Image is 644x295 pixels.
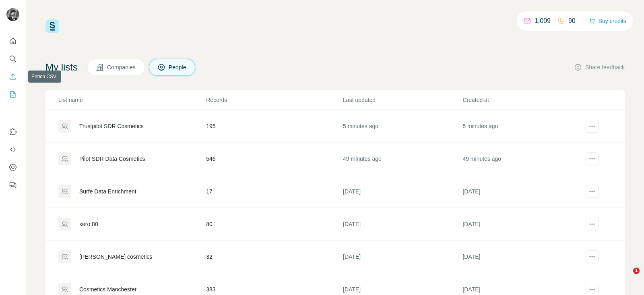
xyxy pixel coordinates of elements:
[6,69,19,84] button: Enrich CSV
[617,268,636,287] iframe: Intercom live chat
[568,16,576,26] p: 90
[206,143,343,175] td: 546
[206,241,343,273] td: 32
[343,241,462,273] td: [DATE]
[586,250,599,263] button: actions
[6,125,19,139] button: Use Surfe on LinkedIn
[589,15,626,27] button: Buy credits
[343,96,462,104] p: Last updated
[343,110,462,143] td: 5 minutes ago
[206,96,342,104] p: Records
[6,52,19,66] button: Search
[586,185,599,198] button: actions
[6,34,19,48] button: Quick start
[107,63,136,71] span: Companies
[45,61,78,74] h4: My lists
[462,110,582,143] td: 5 minutes ago
[169,63,187,71] span: People
[6,87,19,102] button: My lists
[586,218,599,231] button: actions
[462,208,582,241] td: [DATE]
[462,175,582,208] td: [DATE]
[79,285,136,293] div: Cosmetics Manchester
[586,152,599,165] button: actions
[343,143,462,175] td: 49 minutes ago
[343,208,462,241] td: [DATE]
[535,16,551,26] p: 1,009
[206,175,343,208] td: 17
[79,187,136,195] div: Surfe Data Enrichment
[79,155,145,163] div: Pilot SDR Data Cosmetics
[633,268,640,274] span: 1
[462,96,581,104] p: Created at
[45,19,59,33] img: Surfe Logo
[79,220,98,228] div: xero 80
[462,143,582,175] td: 49 minutes ago
[206,208,343,241] td: 80
[79,253,152,261] div: [PERSON_NAME] cosmetics
[6,8,19,21] img: Avatar
[58,96,205,104] p: List name
[6,178,19,192] button: Feedback
[586,120,599,133] button: actions
[574,63,625,71] button: Share feedback
[79,122,144,130] div: Trustpilot SDR Cosmetics
[343,175,462,208] td: [DATE]
[6,160,19,175] button: Dashboard
[462,241,582,273] td: [DATE]
[206,110,343,143] td: 195
[6,142,19,157] button: Use Surfe API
